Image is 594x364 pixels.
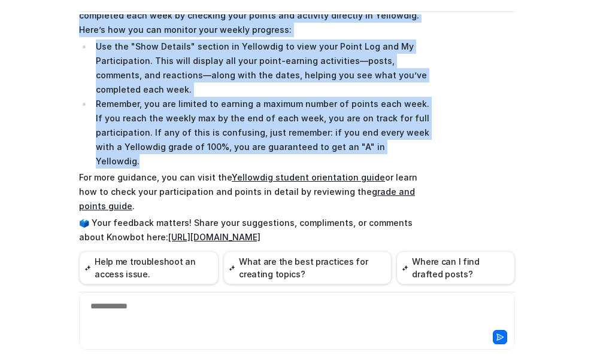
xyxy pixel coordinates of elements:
p: 🗳️ Your feedback matters! Share your suggestions, compliments, or comments about Knowbot here: [79,216,429,244]
p: For more guidance, you can visit the or learn how to check your participation and points in detai... [79,170,429,213]
a: [URL][DOMAIN_NAME] [168,232,260,242]
button: Help me troubleshoot an access issue. [79,251,219,285]
button: What are the best practices for creating topics? [223,251,392,285]
li: Remember, you are limited to earning a maximum number of points each week. If you reach the weekl... [92,97,429,169]
button: Where can I find drafted posts? [396,251,515,285]
li: Use the "Show Details" section in Yellowdig to view your Point Log and My Participation. This wil... [92,39,429,97]
a: Yellowdig student orientation guide [232,172,385,182]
